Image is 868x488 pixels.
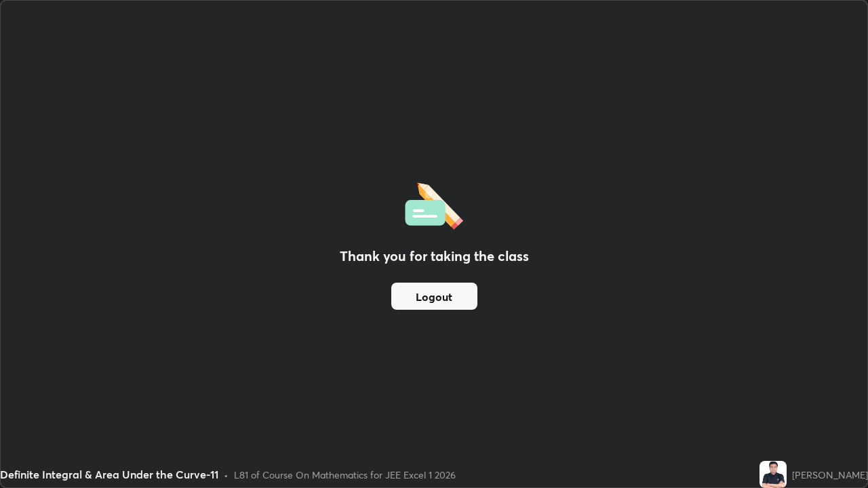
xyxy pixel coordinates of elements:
img: offlineFeedback.1438e8b3.svg [405,178,463,230]
div: • [224,468,229,482]
img: e88ce6568ffa4e9cbbec5d31f549e362.jpg [759,461,787,488]
div: L81 of Course On Mathematics for JEE Excel 1 2026 [234,468,456,482]
button: Logout [391,283,477,310]
h2: Thank you for taking the class [340,246,529,266]
div: [PERSON_NAME] [792,468,868,482]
